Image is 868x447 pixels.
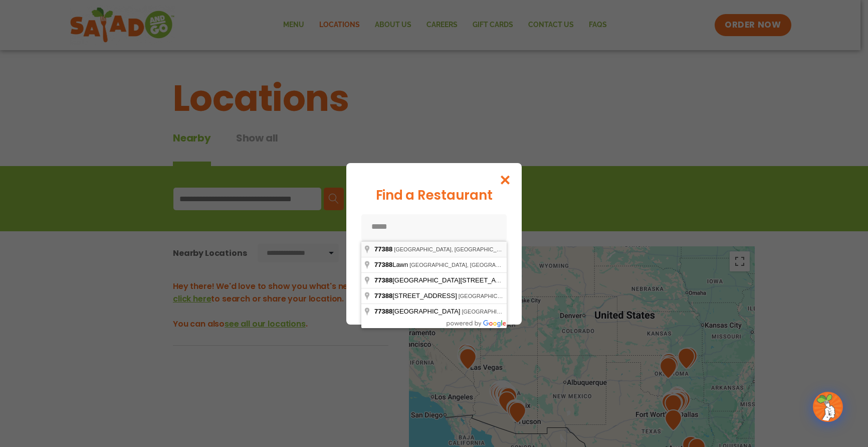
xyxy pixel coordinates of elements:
[374,276,526,284] span: [GEOGRAPHIC_DATA][STREET_ADDRESS]
[374,292,392,300] span: 77388
[374,261,392,268] span: 77388
[374,245,392,253] span: 77388
[374,308,462,315] span: [GEOGRAPHIC_DATA]
[409,262,588,268] span: [GEOGRAPHIC_DATA], [GEOGRAPHIC_DATA], [GEOGRAPHIC_DATA]
[459,293,637,299] span: [GEOGRAPHIC_DATA], [GEOGRAPHIC_DATA], [GEOGRAPHIC_DATA]
[374,276,392,284] span: 77388
[462,309,640,315] span: [GEOGRAPHIC_DATA], [GEOGRAPHIC_DATA], [GEOGRAPHIC_DATA]
[394,246,572,252] span: [GEOGRAPHIC_DATA], [GEOGRAPHIC_DATA], [GEOGRAPHIC_DATA]
[374,261,409,268] span: Lawn
[814,393,842,421] img: wpChatIcon
[489,163,522,197] button: Close modal
[374,292,459,300] span: [STREET_ADDRESS]
[374,308,392,315] span: 77388
[361,186,507,205] div: Find a Restaurant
